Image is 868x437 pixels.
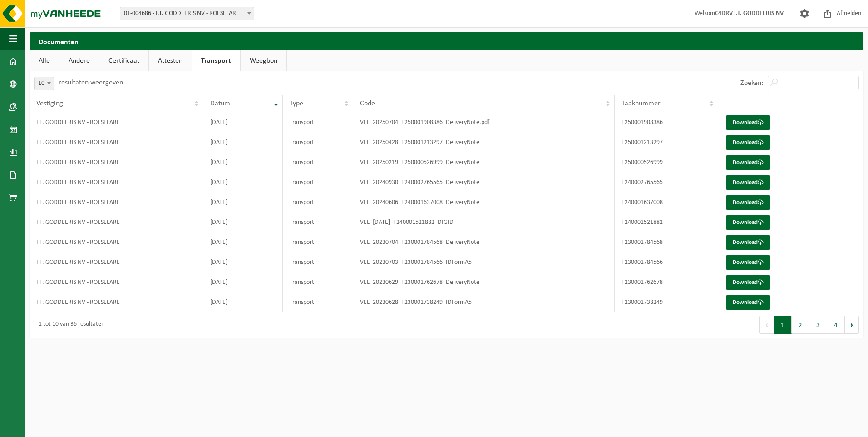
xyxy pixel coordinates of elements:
td: VEL_20230704_T230001784568_DeliveryNote [353,232,615,252]
a: Download [726,115,770,130]
td: VEL_20240930_T240002765565_DeliveryNote [353,172,615,192]
td: I.T. GODDEERIS NV - ROESELARE [30,232,203,252]
td: T230001784568 [615,232,718,252]
td: I.T. GODDEERIS NV - ROESELARE [30,132,203,152]
td: VEL_20240606_T240001637008_DeliveryNote [353,192,615,212]
td: VEL_20250704_T250001908386_DeliveryNote.pdf [353,112,615,132]
a: Certificaat [99,50,148,71]
td: [DATE] [203,292,283,312]
button: 1 [774,316,792,334]
td: Transport [283,232,353,252]
td: VEL_20250219_T250000526999_DeliveryNote [353,152,615,172]
td: I.T. GODDEERIS NV - ROESELARE [30,192,203,212]
td: VEL_20230703_T230001784566_IDFormA5 [353,252,615,272]
td: T250001213297 [615,132,718,152]
td: I.T. GODDEERIS NV - ROESELARE [30,212,203,232]
td: Transport [283,292,353,312]
span: Vestiging [36,100,63,107]
td: [DATE] [203,252,283,272]
td: VEL_20230628_T230001738249_IDFormA5 [353,292,615,312]
a: Download [726,175,770,190]
button: 4 [827,316,845,334]
button: 3 [809,316,827,334]
button: Previous [759,316,774,334]
a: Download [726,215,770,230]
td: Transport [283,272,353,292]
td: [DATE] [203,152,283,172]
td: I.T. GODDEERIS NV - ROESELARE [30,112,203,132]
span: 10 [34,77,54,90]
td: Transport [283,252,353,272]
td: I.T. GODDEERIS NV - ROESELARE [30,252,203,272]
span: Datum [210,100,230,107]
td: [DATE] [203,192,283,212]
a: Andere [59,50,99,71]
td: Transport [283,192,353,212]
td: Transport [283,132,353,152]
td: Transport [283,172,353,192]
td: [DATE] [203,212,283,232]
td: [DATE] [203,112,283,132]
td: T240001521882 [615,212,718,232]
a: Alle [30,50,59,71]
td: T240002765565 [615,172,718,192]
a: Transport [192,50,240,71]
span: 01-004686 - I.T. GODDEERIS NV - ROESELARE [120,7,254,20]
td: [DATE] [203,272,283,292]
label: resultaten weergeven [59,79,123,86]
span: 10 [35,77,54,90]
td: T230001762678 [615,272,718,292]
a: Download [726,195,770,210]
h2: Documenten [30,32,863,50]
strong: C4DRV I.T. GODDEERIS NV [715,10,784,17]
td: I.T. GODDEERIS NV - ROESELARE [30,292,203,312]
td: [DATE] [203,172,283,192]
td: I.T. GODDEERIS NV - ROESELARE [30,172,203,192]
td: T230001738249 [615,292,718,312]
td: VEL_20230629_T230001762678_DeliveryNote [353,272,615,292]
td: I.T. GODDEERIS NV - ROESELARE [30,152,203,172]
label: Zoeken: [740,79,763,87]
td: T230001784566 [615,252,718,272]
a: Download [726,295,770,310]
td: VEL_20250428_T250001213297_DeliveryNote [353,132,615,152]
a: Download [726,135,770,150]
button: 2 [792,316,809,334]
div: 1 tot 10 van 36 resultaten [34,317,104,333]
td: Transport [283,212,353,232]
span: Taaknummer [621,100,661,107]
a: Download [726,255,770,270]
a: Download [726,155,770,170]
a: Download [726,275,770,290]
td: Transport [283,152,353,172]
td: VEL_[DATE]_T240001521882_DIGID [353,212,615,232]
td: [DATE] [203,132,283,152]
td: [DATE] [203,232,283,252]
td: I.T. GODDEERIS NV - ROESELARE [30,272,203,292]
a: Attesten [149,50,192,71]
td: T240001637008 [615,192,718,212]
a: Download [726,235,770,250]
td: T250000526999 [615,152,718,172]
span: Code [360,100,375,107]
a: Weegbon [241,50,286,71]
td: T250001908386 [615,112,718,132]
button: Next [845,316,859,334]
span: 01-004686 - I.T. GODDEERIS NV - ROESELARE [120,7,254,20]
span: Type [290,100,303,107]
td: Transport [283,112,353,132]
